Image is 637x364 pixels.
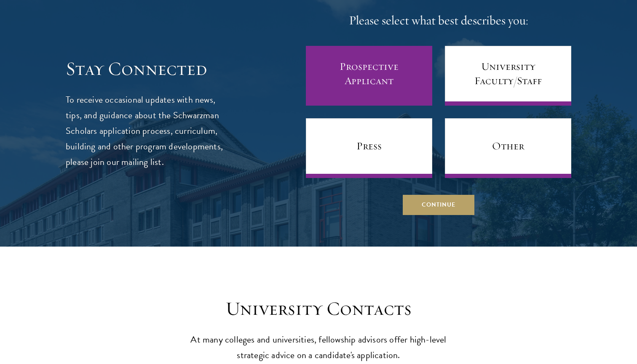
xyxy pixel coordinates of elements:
h3: University Contacts [188,297,449,321]
h4: Please select what best describes you: [306,12,571,29]
a: Other [445,118,571,178]
a: Press [306,118,432,178]
a: Prospective Applicant [306,46,432,106]
button: Continue [403,195,474,215]
p: To receive occasional updates with news, tips, and guidance about the Schwarzman Scholars applica... [66,92,224,170]
a: University Faculty/Staff [445,46,571,106]
h3: Stay Connected [66,57,224,81]
p: At many colleges and universities, fellowship advisors offer high-level strategic advice on a can... [188,332,449,363]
